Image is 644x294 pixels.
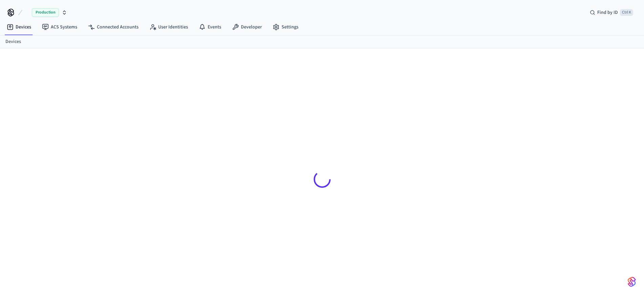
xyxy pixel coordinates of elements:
img: SeamLogoGradient.69752ec5.svg [628,276,636,287]
a: Settings [267,21,304,33]
a: Events [193,21,227,33]
a: User Identities [144,21,193,33]
a: Devices [5,38,21,45]
span: Ctrl K [620,9,633,16]
span: Find by ID [597,9,618,16]
a: Connected Accounts [83,21,144,33]
div: Find by IDCtrl K [584,6,639,19]
a: Developer [227,21,267,33]
a: ACS Systems [37,21,83,33]
a: Devices [1,21,37,33]
span: Production [32,8,59,17]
